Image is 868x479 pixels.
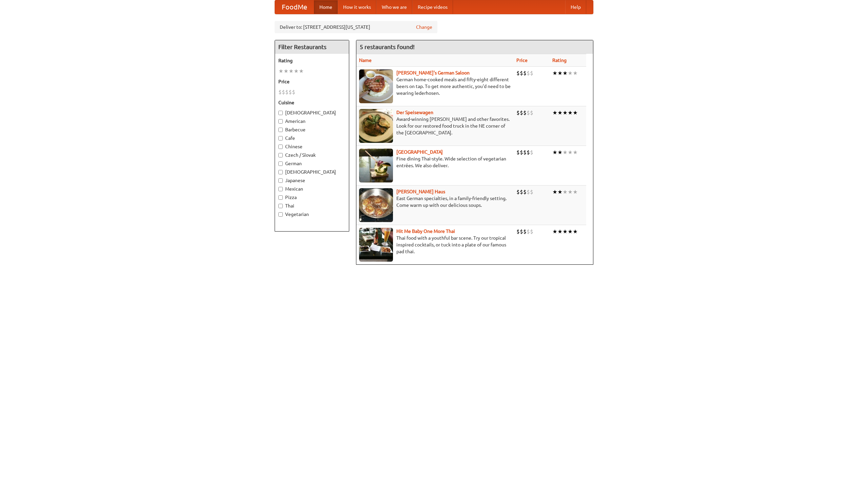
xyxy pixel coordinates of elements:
li: ★ [573,228,578,235]
input: American [278,119,283,124]
p: German home-cooked meals and fifty-eight different beers on tap. To get more authentic, you'd nee... [359,76,511,96]
li: ★ [552,228,557,235]
input: Thai [278,204,283,208]
li: ★ [283,67,289,75]
li: $ [527,188,530,196]
label: Pizza [278,194,346,201]
li: $ [530,69,533,77]
li: ★ [573,109,578,116]
li: ★ [552,188,557,196]
li: ★ [563,109,568,116]
h4: Filter Restaurants [275,40,349,54]
li: ★ [573,149,578,156]
li: ★ [278,67,283,75]
li: ★ [568,228,573,235]
li: ★ [299,67,304,75]
li: $ [516,69,520,77]
input: Chinese [278,145,283,149]
input: Pizza [278,195,283,200]
li: $ [520,228,523,235]
img: babythai.jpg [359,228,393,262]
li: $ [520,109,523,116]
li: $ [523,188,527,196]
li: ★ [563,149,568,156]
input: Mexican [278,187,283,191]
li: $ [527,228,530,235]
p: East German specialties, in a family-friendly setting. Come warm up with our delicious soups. [359,195,511,209]
label: German [278,160,346,167]
li: $ [285,88,289,96]
li: ★ [573,188,578,196]
label: Vegetarian [278,211,346,218]
a: Price [516,58,528,63]
li: ★ [294,67,299,75]
li: $ [523,69,527,77]
li: ★ [568,109,573,116]
li: ★ [557,188,563,196]
li: $ [530,188,533,196]
label: [DEMOGRAPHIC_DATA] [278,169,346,175]
input: Japanese [278,178,283,183]
label: American [278,118,346,125]
li: ★ [563,228,568,235]
a: Der Speisewagen [396,110,433,115]
li: ★ [552,149,557,156]
li: $ [520,69,523,77]
h5: Rating [278,57,346,64]
li: $ [520,149,523,156]
li: ★ [552,69,557,77]
li: ★ [289,67,294,75]
li: ★ [563,69,568,77]
li: ★ [563,188,568,196]
li: $ [527,69,530,77]
li: $ [292,88,295,96]
li: ★ [573,69,578,77]
li: $ [530,228,533,235]
li: $ [278,88,282,96]
h5: Cuisine [278,99,346,106]
li: $ [516,149,520,156]
img: satay.jpg [359,149,393,182]
a: Help [565,0,586,14]
img: speisewagen.jpg [359,109,393,143]
li: ★ [557,69,563,77]
li: $ [282,88,285,96]
a: Rating [552,58,567,63]
a: Change [416,24,432,30]
label: Cafe [278,135,346,141]
input: Cafe [278,136,283,140]
ng-pluralize: 5 restaurants found! [360,44,415,50]
li: $ [516,188,520,196]
label: Japanese [278,177,346,184]
a: FoodMe [275,0,314,14]
label: Czech / Slovak [278,152,346,158]
label: [DEMOGRAPHIC_DATA] [278,109,346,116]
li: ★ [557,149,563,156]
li: ★ [568,149,573,156]
li: $ [527,149,530,156]
li: $ [523,109,527,116]
li: ★ [557,228,563,235]
a: How it works [338,0,376,14]
img: esthers.jpg [359,69,393,103]
input: Barbecue [278,128,283,132]
li: ★ [568,69,573,77]
input: Vegetarian [278,212,283,217]
li: $ [523,149,527,156]
li: $ [516,228,520,235]
li: $ [530,149,533,156]
div: Deliver to: [STREET_ADDRESS][US_STATE] [275,21,437,33]
a: Hit Me Baby One More Thai [396,228,455,234]
input: Czech / Slovak [278,153,283,157]
label: Barbecue [278,126,346,133]
li: $ [520,188,523,196]
a: [GEOGRAPHIC_DATA] [396,149,443,155]
b: [PERSON_NAME] Haus [396,189,445,194]
li: ★ [557,109,563,116]
p: Fine dining Thai-style. Wide selection of vegetarian entrées. We also deliver. [359,155,511,169]
h5: Price [278,78,346,85]
a: [PERSON_NAME]'s German Saloon [396,70,470,75]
